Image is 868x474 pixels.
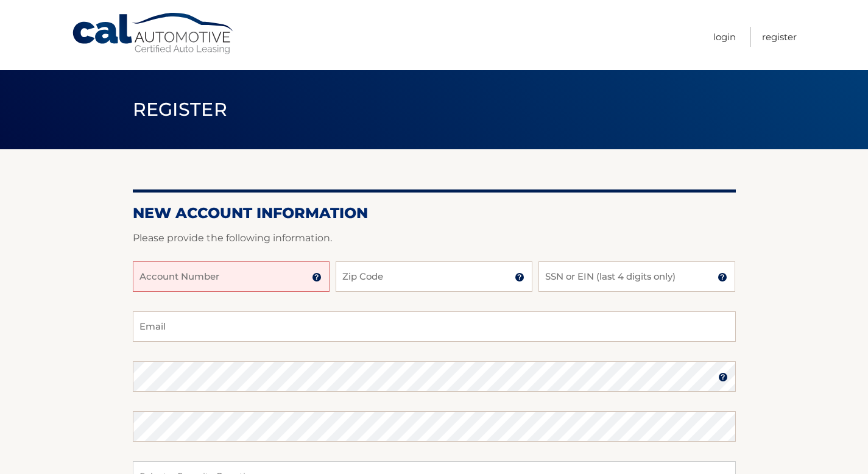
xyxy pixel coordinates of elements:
input: Zip Code [336,261,532,292]
p: Please provide the following information. [133,230,736,247]
span: Register [133,98,228,121]
input: SSN or EIN (last 4 digits only) [538,261,735,292]
input: Account Number [133,261,330,292]
a: Login [713,27,736,47]
a: Register [762,27,797,47]
h2: New Account Information [133,204,736,222]
img: tooltip.svg [718,372,728,382]
img: tooltip.svg [515,272,524,282]
input: Email [133,311,736,342]
a: Cal Automotive [71,12,236,55]
img: tooltip.svg [312,272,322,282]
img: tooltip.svg [718,272,727,282]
